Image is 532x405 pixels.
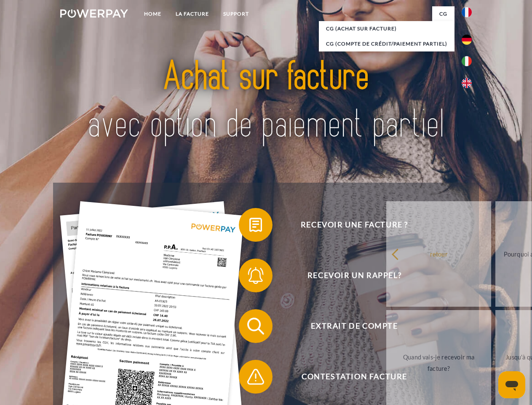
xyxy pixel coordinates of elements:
div: retour [391,248,486,259]
button: Recevoir une facture ? [239,208,458,242]
img: qb_bill.svg [245,214,266,235]
a: LA FACTURE [168,6,216,22]
iframe: Bouton de lancement de la fenêtre de messagerie [498,371,525,398]
a: Support [216,6,256,22]
img: fr [462,7,472,17]
span: Contestation Facture [251,360,457,394]
span: Extrait de compte [251,309,457,343]
button: Recevoir un rappel? [239,259,458,292]
a: Home [137,6,168,22]
img: qb_warning.svg [245,366,266,387]
a: CG (achat sur facture) [319,21,454,36]
img: de [462,35,472,45]
span: Recevoir une facture ? [251,208,457,242]
span: Recevoir un rappel? [251,259,457,292]
img: en [462,78,472,88]
button: Contestation Facture [239,360,458,394]
img: it [462,56,472,66]
a: CG [432,6,454,22]
img: title-powerpay_fr.svg [80,40,452,162]
img: logo-powerpay-white.svg [60,9,128,18]
button: Extrait de compte [239,309,458,343]
a: CG (Compte de crédit/paiement partiel) [319,36,454,51]
img: qb_bell.svg [245,265,266,286]
img: qb_search.svg [245,316,266,337]
div: Quand vais-je recevoir ma facture? [391,351,486,374]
